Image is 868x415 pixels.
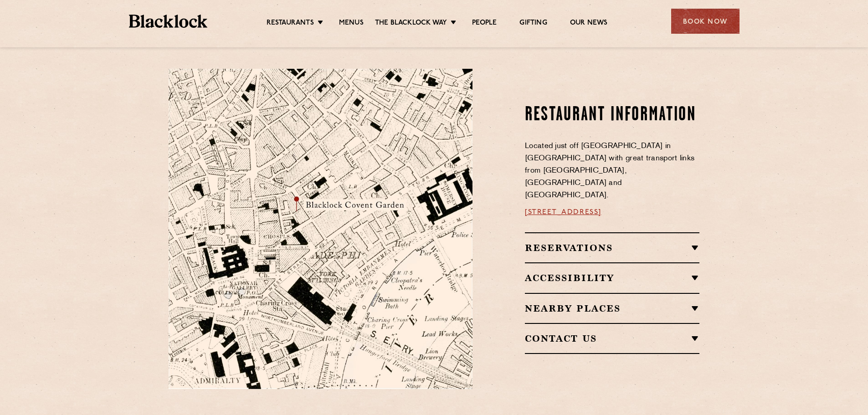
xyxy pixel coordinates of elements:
a: People [472,19,497,29]
a: The Blacklock Way [375,19,447,29]
a: [STREET_ADDRESS] [525,209,601,216]
h2: Nearby Places [525,303,699,314]
a: Restaurants [267,19,314,29]
a: Menus [339,19,364,29]
img: BL_Textured_Logo-footer-cropped.svg [129,15,208,28]
img: svg%3E [375,304,502,389]
div: Book Now [671,9,740,34]
a: Our News [570,19,608,29]
span: Located just off [GEOGRAPHIC_DATA] in [GEOGRAPHIC_DATA] with great transport links from [GEOGRAPH... [525,143,694,199]
h2: Reservations [525,242,699,253]
h2: Restaurant information [525,104,699,127]
a: Gifting [519,19,547,29]
h2: Accessibility [525,272,699,283]
h2: Contact Us [525,333,699,344]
